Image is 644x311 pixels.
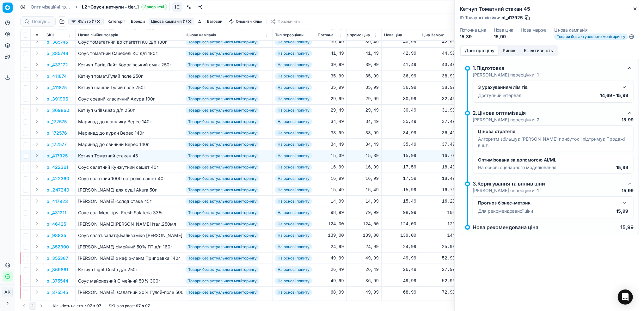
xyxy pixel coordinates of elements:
[46,153,68,159] button: pl_417925
[46,221,66,227] button: pl_46425
[78,130,180,136] div: Маринад до курки Верес 140г
[275,153,312,159] span: На основі попиту
[422,33,449,38] span: Ціна Заможний Округлена
[46,289,68,296] button: pl_375545
[186,84,259,91] span: Товари без актуального моніторингу
[186,278,259,284] span: Товари без актуального моніторингу
[333,266,379,273] div: 26,49
[46,62,68,68] button: pl_433172
[333,187,379,193] div: 15,49
[478,200,618,206] div: Прогноз бізнес-метрик
[422,266,455,273] div: 27,99
[196,18,203,25] button: Δ
[275,96,312,102] span: На основі попиту
[478,84,618,90] div: З урахуванням лімітів
[33,231,41,239] button: Expand
[186,244,259,250] span: Товари без актуального моніторингу
[31,4,167,10] nav: breadcrumb
[33,265,41,273] button: Expand
[318,50,344,57] div: 41,49
[384,244,416,250] div: 24,99
[422,198,455,204] div: 16,29
[460,15,500,20] span: ID Товарної лінійки :
[473,187,539,194] p: [PERSON_NAME] переоцінки:
[46,255,68,261] p: pl_355387
[68,18,104,25] button: Фільтр (1)
[333,221,379,227] div: 124,00
[473,180,623,187] div: 3.Коригування та вплив ціни
[333,289,379,296] div: 49,99
[422,255,455,261] div: 52,99
[78,33,118,38] span: Назва лінійки товарів
[473,225,538,230] p: Нова рекомендована ціна
[186,62,259,68] span: Товари без актуального моніторингу
[422,84,455,91] div: 38,99
[78,73,180,79] div: Кетчуп томат.Гуляй поле 250г
[46,266,68,273] button: pl_369861
[384,33,402,38] span: Нова ціна
[275,210,312,216] span: На основі попиту
[275,266,312,273] span: На основі попиту
[422,244,455,250] div: 25,99
[46,278,68,284] button: pl_375544
[141,4,167,10] span: Завершені
[275,62,312,68] span: На основі попиту
[384,221,416,227] div: 124,00
[318,119,344,125] div: 34,49
[622,117,634,123] p: 15,99
[478,208,533,214] p: Для рекомендованої ціни
[46,175,69,182] p: pl_422360
[499,46,520,55] button: Ринок
[333,73,379,79] div: 35,99
[422,221,455,227] div: 129
[275,119,312,125] span: На основі попиту
[33,129,41,137] button: Expand
[384,187,416,193] div: 15,99
[473,72,539,78] p: [PERSON_NAME] переоцінки:
[186,164,259,170] span: Товари без актуального моніторингу
[136,303,141,308] strong: 97
[33,209,41,216] button: Expand
[46,119,67,125] button: pl_172575
[78,96,180,102] div: Соус соєвий класичний Акура 100г
[275,39,312,45] span: На основі попиту
[333,119,379,125] div: 34,49
[318,278,344,284] div: 49,99
[78,244,180,250] div: [PERSON_NAME].сімейний 50% ГП д/п 160г
[478,164,556,171] p: На основі сценарного моделювання
[333,62,379,68] div: 39,99
[33,95,41,102] button: Expand
[33,140,41,148] button: Expand
[461,46,499,55] button: Дані про ціну
[78,153,180,159] div: Кетчуп Томатний стакан 45
[46,141,67,148] p: pl_172577
[46,33,54,38] span: SKU
[33,118,41,125] button: Expand
[422,164,455,170] div: 18,49
[384,62,416,68] div: 41,49
[186,221,259,227] span: Товари без актуального моніторингу
[333,153,379,159] div: 15,39
[105,18,127,25] button: Категорії
[78,175,180,182] div: Соус салатний 1000 островів сашет 40г
[33,186,41,193] button: Expand
[384,96,416,102] div: 30,99
[422,278,455,284] div: 52,99
[46,164,68,170] button: pl_422361
[78,266,180,273] div: Кетчуп Light Gusto д/п 250г
[622,187,634,194] p: 15,99
[384,84,416,91] div: 36,99
[33,163,41,171] button: Expand
[422,210,455,216] div: 104
[275,221,312,227] span: На основі попиту
[275,73,312,79] span: На основі попиту
[275,289,312,296] span: На основі попиту
[46,187,69,193] button: pl_247240
[384,175,416,182] div: 17,59
[318,164,344,170] div: 16,99
[384,141,416,148] div: 35,49
[46,84,67,91] p: pl_411875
